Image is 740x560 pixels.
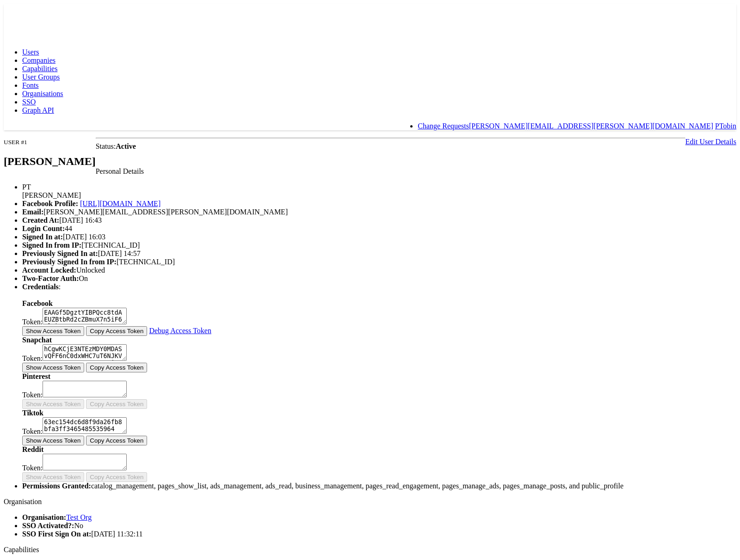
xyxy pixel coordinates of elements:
[22,258,117,266] b: Previously Signed In from IP:
[22,106,54,114] a: Graph API
[4,546,736,554] div: Capabilities
[86,363,147,372] button: Copy Access Token
[43,344,127,361] textarea: hCgwKCjE3NTEzMDY0MDASvQFF6nC0dxWHC7uT6NJKVU7WS9vvr6HT4XNOxW3iK-Q2ob-JOgOgreTUXCbKtYbzDQNbPvdlBF4A...
[22,81,39,89] a: Fonts
[22,399,84,409] button: Show Access Token
[86,436,147,445] button: Copy Access Token
[22,530,91,538] b: SSO First Sign On at:
[86,472,147,482] button: Copy Access Token
[22,274,736,283] li: On
[22,225,65,232] b: Login Count:
[22,233,736,241] li: [DATE] 16:03
[22,250,98,257] b: Previously Signed In at:
[22,90,63,97] a: Organisations
[22,436,84,445] button: Show Access Token
[22,308,736,326] div: Token:
[4,142,736,151] div: Status:
[4,167,736,176] div: Personal Details
[22,472,84,482] button: Show Access Token
[22,48,39,56] a: Users
[22,417,736,436] div: Token:
[22,241,736,250] li: [TECHNICAL_ID]
[43,417,127,434] textarea: 63ec154dc6d8f9da26fb8bfa3ff3465485535964
[22,266,736,274] li: Unlocked
[22,250,736,258] li: [DATE] 14:57
[715,122,736,130] a: PTobin
[22,445,43,453] b: Reddit
[149,327,211,335] a: Debug Access Token
[22,299,53,307] b: Facebook
[86,326,147,336] button: Copy Access Token
[22,363,84,372] button: Show Access Token
[22,183,736,191] div: PT
[22,65,57,73] a: Capabilities
[80,200,160,207] a: [URL][DOMAIN_NAME]
[22,409,43,417] b: Tiktok
[116,142,136,150] b: Active
[4,155,96,168] h2: [PERSON_NAME]
[22,208,736,216] li: [PERSON_NAME][EMAIL_ADDRESS][PERSON_NAME][DOMAIN_NAME]
[22,73,60,81] a: User Groups
[22,522,74,530] b: SSO Activated?:
[86,399,147,409] button: Copy Access Token
[418,122,469,130] a: Change Requests
[22,208,43,216] b: Email:
[469,122,713,130] a: [PERSON_NAME][EMAIL_ADDRESS][PERSON_NAME][DOMAIN_NAME]
[22,326,84,336] button: Show Access Token
[66,513,92,521] a: Test Org
[22,283,736,482] li: :
[685,138,736,146] a: Edit User Details
[22,216,59,224] b: Created At:
[22,233,63,241] b: Signed In at:
[22,200,78,207] b: Facebook Profile:
[22,336,52,344] b: Snapchat
[22,216,736,225] li: [DATE] 16:43
[22,225,736,233] li: 44
[22,372,50,380] b: Pinterest
[91,530,142,538] span: [DATE] 11:32:11
[22,482,736,490] li: catalog_management, pages_show_list, ads_management, ads_read, business_management, pages_read_en...
[4,139,27,146] small: USER #1
[22,274,79,282] b: Two-Factor Auth:
[22,454,736,472] div: Token:
[4,498,736,506] div: Organisation
[22,522,736,530] li: No
[22,258,736,266] li: [TECHNICAL_ID]
[22,183,736,200] li: [PERSON_NAME]
[22,513,66,521] b: Organisation:
[43,308,127,324] textarea: EAAGf5DgztYIBPQcc8tdAEUZBtbRd2cZBmuX7n5iF6glokZCIZBXcrqPAjagUOo2CV2tu0VeikZC2Ep5QsB56FC5mk8OoQNUF...
[22,344,736,363] div: Token:
[22,56,55,64] a: Companies
[22,381,736,399] div: Token:
[22,241,81,249] b: Signed In from IP:
[22,283,59,291] b: Credentials
[22,482,91,490] b: Permissions Granted:
[22,266,76,274] b: Account Locked:
[22,98,36,106] a: SSO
